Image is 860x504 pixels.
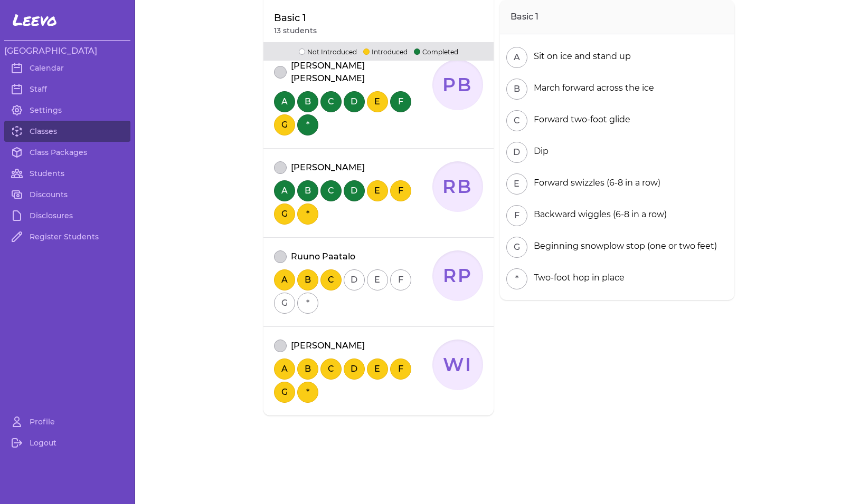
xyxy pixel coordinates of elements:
[506,79,527,100] button: B
[4,226,130,247] a: Register Students
[4,205,130,226] a: Disclosures
[363,46,408,56] p: Introduced
[274,66,287,79] button: attendance
[274,340,287,352] button: attendance
[274,25,317,36] p: 13 students
[442,176,473,198] text: RB
[320,358,342,380] button: C
[367,358,388,380] button: E
[4,411,130,432] a: Profile
[13,11,57,30] span: Leevo
[274,114,295,135] button: G
[442,354,472,376] text: WI
[414,46,458,56] p: Completed
[4,432,130,453] a: Logout
[291,161,365,174] p: [PERSON_NAME]
[390,180,411,201] button: F
[506,47,527,68] button: A
[442,265,472,287] text: RP
[4,100,130,121] a: Settings
[274,382,295,403] button: G
[4,79,130,100] a: Staff
[4,163,130,184] a: Students
[390,269,411,290] button: F
[274,180,295,201] button: A
[274,161,287,174] button: attendance
[4,142,130,163] a: Class Packages
[291,60,432,85] p: [PERSON_NAME] [PERSON_NAME]
[291,250,355,263] p: Ruuno Paatalo
[274,203,295,225] button: G
[299,46,357,56] p: Not Introduced
[274,11,317,25] p: Basic 1
[530,177,660,189] div: Forward swizzles (6-8 in a row)
[320,180,342,201] button: C
[367,180,388,201] button: E
[297,180,318,201] button: B
[320,269,342,290] button: C
[344,91,365,112] button: D
[344,358,365,380] button: D
[506,173,527,195] button: E
[442,74,473,96] text: PB
[297,269,318,290] button: B
[274,250,287,263] button: attendance
[344,269,365,290] button: D
[4,57,130,79] a: Calendar
[297,358,318,380] button: B
[320,91,342,112] button: C
[4,121,130,142] a: Classes
[530,145,549,158] div: Dip
[530,240,717,253] div: Beginning snowplow stop (one or two feet)
[367,91,388,112] button: E
[297,91,318,112] button: B
[344,180,365,201] button: D
[274,358,295,380] button: A
[274,293,295,314] button: G
[367,269,388,290] button: E
[530,208,667,221] div: Backward wiggles (6-8 in a row)
[530,272,625,284] div: Two-foot hop in place
[4,45,130,57] h3: [GEOGRAPHIC_DATA]
[506,237,527,258] button: G
[506,205,527,226] button: F
[506,110,527,131] button: C
[530,82,654,94] div: March forward across the ice
[390,91,411,112] button: F
[274,269,295,290] button: A
[390,358,411,380] button: F
[291,340,365,352] p: [PERSON_NAME]
[274,91,295,112] button: A
[506,142,527,163] button: D
[530,113,630,126] div: Forward two-foot glide
[530,50,631,63] div: Sit on ice and stand up
[4,184,130,205] a: Discounts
